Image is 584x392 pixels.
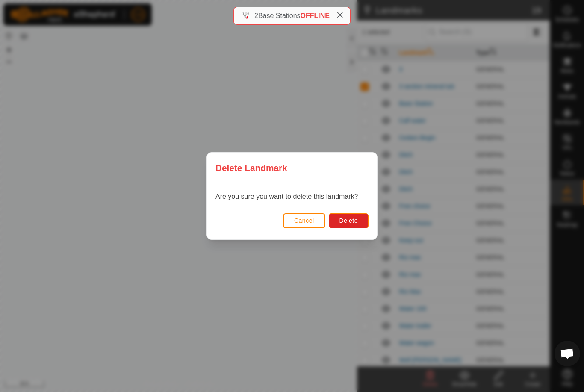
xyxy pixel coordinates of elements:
[555,341,580,366] div: Open chat
[258,12,301,19] span: Base Stations
[329,213,369,228] button: Delete
[254,12,258,19] span: 2
[339,217,358,224] span: Delete
[294,217,314,224] span: Cancel
[283,213,325,228] button: Cancel
[301,12,330,19] span: OFFLINE
[215,161,287,174] span: Delete Landmark
[215,193,358,200] span: Are you sure you want to delete this landmark?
